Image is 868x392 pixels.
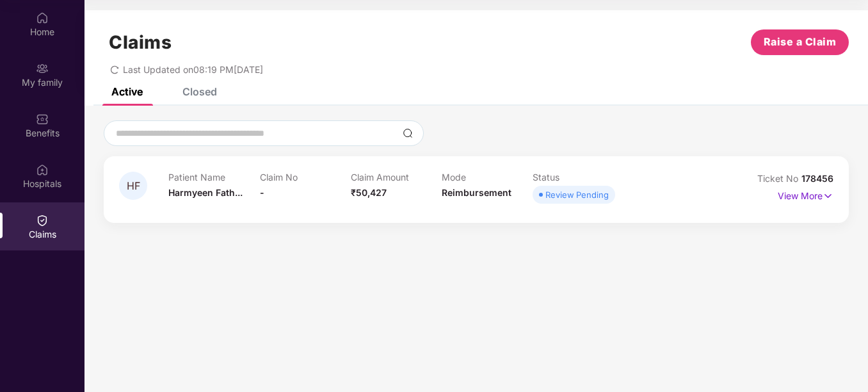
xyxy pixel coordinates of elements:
[751,29,849,55] button: Raise a Claim
[36,163,49,176] img: svg+xml;base64,PHN2ZyBpZD0iSG9zcGl0YWxzIiB4bWxucz0iaHR0cDovL3d3dy53My5vcmcvMjAwMC9zdmciIHdpZHRoPS...
[111,85,143,98] div: Active
[168,187,243,198] span: Harmyeen Fath...
[442,172,533,183] p: Mode
[110,64,119,75] span: redo
[351,172,442,183] p: Claim Amount
[757,173,801,184] span: Ticket No
[182,85,217,98] div: Closed
[533,172,623,183] p: Status
[778,186,833,203] p: View More
[36,12,49,24] img: svg+xml;base64,PHN2ZyBpZD0iSG9tZSIgeG1sbnM9Imh0dHA6Ly93d3cudzMub3JnLzIwMDAvc3ZnIiB3aWR0aD0iMjAiIG...
[823,189,833,203] img: svg+xml;base64,PHN2ZyB4bWxucz0iaHR0cDovL3d3dy53My5vcmcvMjAwMC9zdmciIHdpZHRoPSIxNyIgaGVpZ2h0PSIxNy...
[403,128,413,138] img: svg+xml;base64,PHN2ZyBpZD0iU2VhcmNoLTMyeDMyIiB4bWxucz0iaHR0cDovL3d3dy53My5vcmcvMjAwMC9zdmciIHdpZH...
[123,64,263,75] span: Last Updated on 08:19 PM[DATE]
[764,34,837,50] span: Raise a Claim
[442,187,511,198] span: Reimbursement
[801,173,833,184] span: 178456
[351,187,387,198] span: ₹50,427
[36,62,49,75] img: svg+xml;base64,PHN2ZyB3aWR0aD0iMjAiIGhlaWdodD0iMjAiIHZpZXdCb3g9IjAgMCAyMCAyMCIgZmlsbD0ibm9uZSIgeG...
[127,181,140,192] span: HF
[36,113,49,126] img: svg+xml;base64,PHN2ZyBpZD0iQmVuZWZpdHMiIHhtbG5zPSJodHRwOi8vd3d3LnczLm9yZy8yMDAwL3N2ZyIgd2lkdGg9Ij...
[109,31,172,53] h1: Claims
[545,188,609,201] div: Review Pending
[168,172,259,183] p: Patient Name
[260,187,264,198] span: -
[260,172,351,183] p: Claim No
[36,214,49,227] img: svg+xml;base64,PHN2ZyBpZD0iQ2xhaW0iIHhtbG5zPSJodHRwOi8vd3d3LnczLm9yZy8yMDAwL3N2ZyIgd2lkdGg9IjIwIi...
